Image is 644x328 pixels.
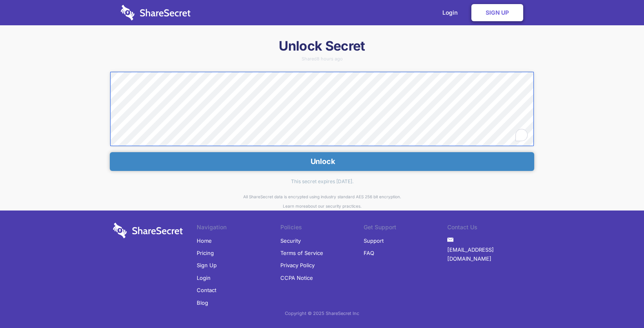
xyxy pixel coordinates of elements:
a: Support [364,235,384,247]
h1: Unlock Secret [110,38,534,55]
a: Terms of Service [280,247,323,259]
a: Security [280,235,301,247]
img: logo-wordmark-white-trans-d4663122ce5f474addd5e946df7df03e33cb6a1c49d2221995e7729f52c070b2.svg [121,5,191,20]
div: This secret expires [DATE]. [110,171,534,192]
li: Contact Us [447,223,531,234]
a: CCPA Notice [280,272,313,284]
button: Unlock [110,152,534,171]
a: FAQ [364,247,374,259]
a: Blog [197,297,208,309]
a: Home [197,235,212,247]
a: Pricing [197,247,214,259]
a: Privacy Policy [280,259,315,271]
a: [EMAIL_ADDRESS][DOMAIN_NAME] [447,244,531,265]
a: Sign Up [197,259,217,271]
a: Contact [197,284,216,296]
textarea: To enrich screen reader interactions, please activate Accessibility in Grammarly extension settings [110,72,534,146]
img: logo-wordmark-white-trans-d4663122ce5f474addd5e946df7df03e33cb6a1c49d2221995e7729f52c070b2.svg [113,223,183,238]
iframe: Drift Widget Chat Controller [603,287,634,318]
li: Navigation [197,223,280,234]
div: All ShareSecret data is encrypted using industry standard AES 256 bit encryption. about our secur... [110,192,534,211]
li: Policies [280,223,364,234]
a: Learn more [283,204,306,208]
a: Login [197,272,211,284]
div: Shared 8 hours ago [110,57,534,61]
li: Get Support [364,223,447,234]
a: Sign Up [471,4,523,21]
